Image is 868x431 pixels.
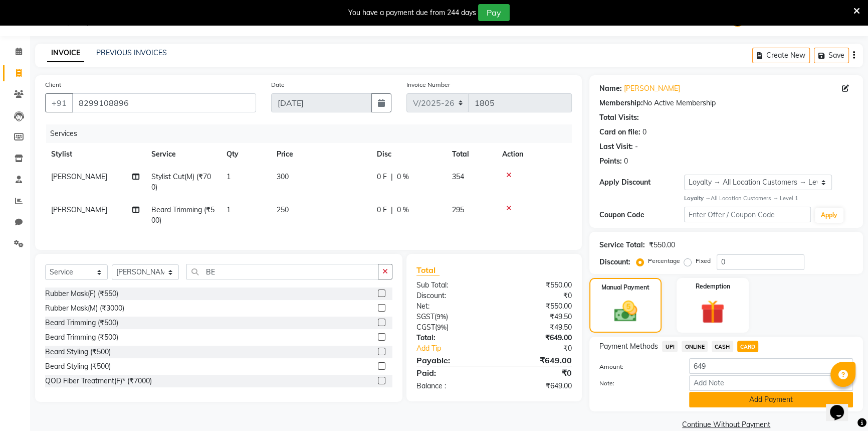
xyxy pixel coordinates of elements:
a: PREVIOUS INVOICES [96,48,167,57]
span: 1 [227,205,231,214]
a: Continue Without Payment [591,419,861,430]
div: Points: [599,156,622,167]
th: Disc [371,143,446,166]
a: [PERSON_NAME] [624,83,680,94]
div: ₹49.50 [494,322,579,333]
div: Rubber Mask(M) (₹3000) [45,303,124,314]
div: Coupon Code [599,210,684,220]
iframe: chat widget [826,391,858,421]
span: 1 [227,172,231,181]
div: You have a payment due from 244 days [348,8,476,18]
a: INVOICE [47,44,84,62]
span: 9% [437,313,446,321]
div: Net: [409,301,494,312]
span: [PERSON_NAME] [51,172,107,181]
button: Save [814,48,849,63]
div: ( ) [409,312,494,322]
div: Card on file: [599,127,640,137]
span: 0 % [397,172,409,182]
div: Balance : [409,381,494,391]
button: Add Payment [689,392,853,407]
th: Action [496,143,572,166]
div: Sub Total: [409,280,494,291]
th: Price [271,143,371,166]
span: CASH [712,341,733,352]
div: Payable: [409,354,494,366]
div: No Active Membership [599,98,853,108]
button: Apply [815,208,843,223]
span: [PERSON_NAME] [51,205,107,214]
input: Enter Offer / Coupon Code [684,207,811,222]
button: +91 [45,93,73,112]
div: ₹649.00 [494,354,579,366]
div: ₹649.00 [494,381,579,391]
span: 295 [452,205,464,214]
div: Total: [409,333,494,343]
span: CGST [416,323,435,332]
span: 0 F [377,172,387,182]
input: Search or Scan [186,264,378,279]
div: Discount: [599,257,630,267]
label: Invoice Number [406,80,450,89]
img: _gift.svg [693,297,732,327]
th: Qty [221,143,271,166]
button: Create New [752,48,810,63]
label: Redemption [696,282,730,291]
span: 9% [437,323,447,331]
label: Note: [592,379,682,388]
span: 300 [277,172,289,181]
span: Total [416,265,440,275]
div: Rubber Mask(F) (₹550) [45,289,118,299]
span: 354 [452,172,464,181]
div: Paid: [409,367,494,379]
span: ONLINE [682,341,708,352]
span: | [391,172,393,182]
div: Last Visit: [599,141,633,152]
label: Amount: [592,362,682,371]
label: Client [45,80,61,89]
span: 250 [277,205,289,214]
div: ₹550.00 [494,301,579,312]
div: Discount: [409,291,494,301]
th: Service [145,143,221,166]
input: Search by Name/Mobile/Email/Code [72,93,256,112]
span: UPI [662,341,678,352]
div: All Location Customers → Level 1 [684,194,853,203]
div: QOD Fiber Treatment(F)* (₹7000) [45,376,152,386]
div: 0 [642,127,646,137]
th: Stylist [45,143,145,166]
div: ₹550.00 [494,280,579,291]
div: ₹550.00 [649,240,675,250]
label: Date [271,80,285,89]
input: Amount [689,358,853,374]
div: Membership: [599,98,643,108]
span: Payment Methods [599,341,658,352]
div: Beard Trimming (₹500) [45,332,118,343]
div: ₹0 [494,367,579,379]
div: ₹0 [508,343,579,354]
button: Pay [478,4,510,21]
div: Beard Styling (₹500) [45,347,111,357]
label: Fixed [696,256,711,265]
span: | [391,205,393,215]
span: CARD [737,341,759,352]
strong: Loyalty → [684,195,711,202]
a: Add Tip [409,343,509,354]
input: Add Note [689,375,853,391]
div: 0 [624,156,628,167]
span: Beard Trimming (₹500) [151,205,214,225]
div: Total Visits: [599,112,639,123]
span: SGST [416,312,435,321]
div: Beard Trimming (₹500) [45,318,118,328]
span: 0 F [377,205,387,215]
div: - [635,141,638,152]
div: ₹649.00 [494,333,579,343]
label: Manual Payment [601,283,649,292]
span: 0 % [397,205,409,215]
span: Stylist Cut(M) (₹700) [151,172,211,192]
div: Name: [599,83,622,94]
th: Total [446,143,496,166]
div: Services [46,124,579,143]
div: Beard Styling (₹500) [45,361,111,372]
div: ( ) [409,322,494,333]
